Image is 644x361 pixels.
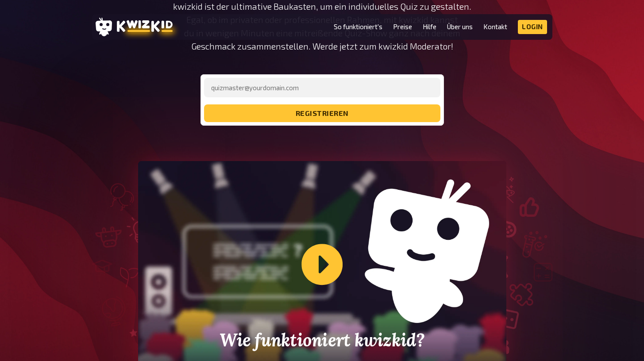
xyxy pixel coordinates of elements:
a: Kontakt [483,23,507,31]
a: Hilfe [423,23,436,31]
button: registrieren [204,104,440,122]
h2: Wie funktioniert kwizkid? [212,330,432,350]
input: quizmaster@yourdomain.com [204,78,440,97]
a: Preise [393,23,412,31]
a: So funktioniert's [334,23,382,31]
a: Über uns [447,23,473,31]
a: Login [518,20,547,34]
